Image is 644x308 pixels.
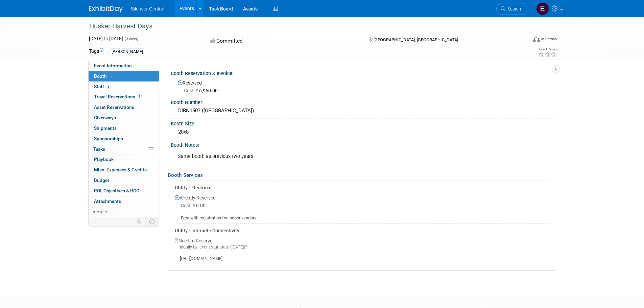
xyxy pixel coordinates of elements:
[89,175,159,186] a: Budget
[173,150,480,163] div: Same booth as previous two years
[145,217,159,226] td: Toggle Event Tabs
[533,36,540,42] img: Format-Inperson.png
[124,37,138,41] span: (3 days)
[89,92,159,102] a: Travel Reservations1
[94,177,109,183] span: Budget
[175,250,550,262] div: [URL][DOMAIN_NAME]
[89,155,159,165] a: Playbook
[171,68,555,77] div: Booth Reservation & Invoice:
[175,210,550,221] div: Free with registration for indoor vendors
[93,146,105,152] span: Tasks
[176,78,550,94] div: Reserved
[94,104,134,110] span: Asset Reservations
[175,234,550,262] div: Need to Reserve
[110,48,145,55] div: [PERSON_NAME]
[89,134,159,144] a: Sponsorships
[184,88,199,93] span: Cost: $
[374,37,458,42] span: [GEOGRAPHIC_DATA], [GEOGRAPHIC_DATA]
[176,105,550,116] div: DIBN1507 ([GEOGRAPHIC_DATA])
[168,171,555,179] div: Booth Services
[496,3,527,15] a: Search
[89,113,159,123] a: Giveaways
[94,94,142,99] span: Travel Reservations
[89,165,159,175] a: Misc. Expenses & Credits
[89,48,103,55] td: Tags
[137,94,142,99] span: 1
[94,188,139,193] span: ROI, Objectives & ROO
[184,88,220,93] span: 6,950.00
[94,125,117,131] span: Shipments
[134,217,145,226] td: Personalize Event Tab Strip
[541,37,557,42] div: In-Person
[89,6,123,13] img: ExhibitDay
[89,123,159,134] a: Shipments
[175,227,550,234] div: Utility - Internet / Connectivity
[89,36,123,41] span: [DATE] [DATE]
[175,244,550,250] div: Ideally by: event start date ([DATE])?
[487,35,557,45] div: Event Format
[89,207,159,217] a: more
[536,2,549,15] img: Emma Houwman
[171,97,555,106] div: Booth Number:
[93,209,103,214] span: more
[89,71,159,81] a: Booth
[171,119,555,127] div: Booth Size:
[94,84,111,89] span: Staff
[89,102,159,113] a: Asset Reservations
[131,6,165,11] span: Silencer Central
[176,127,550,137] div: 20x8
[94,73,115,79] span: Booth
[94,198,121,204] span: Attachments
[106,84,111,89] span: 2
[538,48,556,51] div: Event Rating
[181,203,196,208] span: Cost: $
[94,136,123,141] span: Sponsorships
[89,144,159,155] a: Tasks
[208,35,358,47] div: Committed
[94,157,114,162] span: Playbook
[103,36,109,41] span: to
[175,184,550,191] div: Utility - Electrical
[175,191,550,221] div: Already Reserved
[94,63,132,68] span: Event Information
[87,20,517,32] div: Husker Harvest Days
[171,140,555,148] div: Booth Notes:
[181,203,208,208] span: 0.00
[505,6,521,11] span: Search
[89,61,159,71] a: Event Information
[89,196,159,207] a: Attachments
[89,82,159,92] a: Staff2
[94,167,147,172] span: Misc. Expenses & Credits
[110,74,113,78] i: Booth reservation complete
[89,186,159,196] a: ROI, Objectives & ROO
[94,115,116,120] span: Giveaways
